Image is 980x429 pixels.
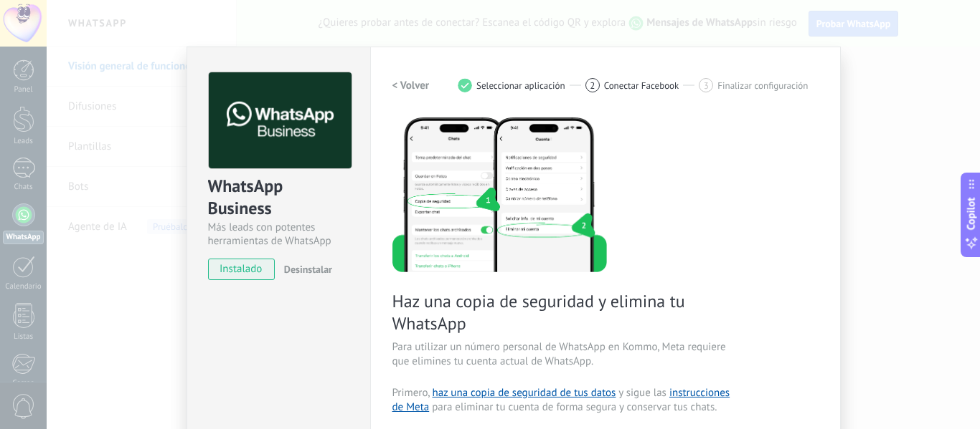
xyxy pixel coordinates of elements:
span: Desinstalar [284,263,332,276]
a: haz una copia de seguridad de tus datos [432,386,616,400]
span: 2 [590,79,595,92]
span: instalado [209,259,274,280]
span: Haz una copia de seguridad y elimina tu WhatsApp [392,290,734,334]
img: delete personal phone [392,115,607,272]
img: logo_main.png [209,72,352,169]
span: Primero, y sigue las para eliminar tu cuenta de forma segura y conservar tus chats. [392,386,734,415]
div: Más leads con potentes herramientas de WhatsApp [208,221,349,248]
button: Desinstalar [278,259,332,280]
span: Copilot [964,197,979,230]
span: Seleccionar aplicación [476,80,565,91]
div: WhatsApp Business [208,175,349,221]
button: < Volver [392,72,430,98]
a: instrucciones de Meta [392,386,730,414]
span: Conectar Facebook [604,80,679,91]
span: Finalizar configuración [717,80,808,91]
span: Para utilizar un número personal de WhatsApp en Kommo, Meta requiere que elimines tu cuenta actua... [392,340,734,369]
span: 3 [704,79,709,92]
h2: < Volver [392,79,430,92]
